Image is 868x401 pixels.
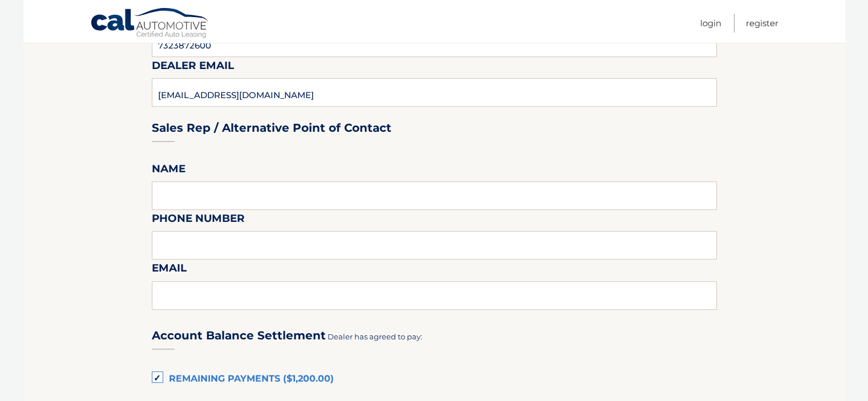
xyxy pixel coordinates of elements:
h3: Sales Rep / Alternative Point of Contact [152,121,391,135]
a: Register [746,14,778,33]
label: Phone Number [152,210,245,231]
label: Name [152,160,185,181]
a: Login [700,14,721,33]
a: Cal Automotive [90,7,210,40]
label: Dealer Email [152,57,234,78]
span: Dealer has agreed to pay: [328,332,422,341]
label: Remaining Payments ($1,200.00) [152,368,717,391]
h3: Account Balance Settlement [152,329,326,343]
label: Email [152,260,187,281]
